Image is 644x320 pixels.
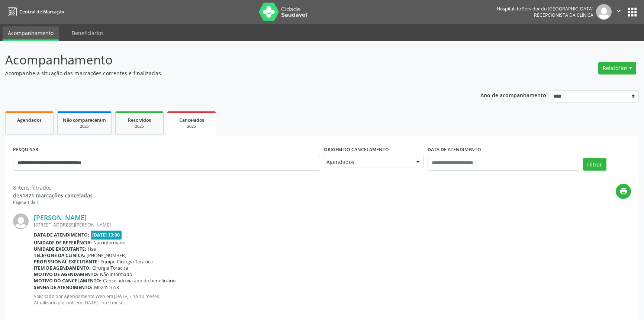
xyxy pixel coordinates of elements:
[34,213,87,222] a: [PERSON_NAME]
[534,12,593,18] span: Recepcionista da clínica
[17,117,42,123] span: Agendados
[34,278,102,284] b: Motivo do cancelamento:
[34,284,93,291] b: Senha de atendimento:
[34,222,631,228] div: [STREET_ADDRESS][PERSON_NAME]
[94,284,119,291] span: M02451658
[34,271,99,278] b: Motivo de agendamento:
[5,6,64,18] a: Central de Marcação
[173,124,210,129] div: 2025
[63,117,106,123] span: Não compareceram
[179,117,204,123] span: Cancelados
[92,265,128,271] span: Cirurgia Toracica
[596,4,612,20] img: img
[128,117,151,123] span: Resolvidos
[13,144,38,156] label: PESQUISAR
[67,26,109,39] a: Beneficiários
[612,4,626,20] button: 
[19,192,93,199] strong: 51821 marcações canceladas
[87,252,126,259] span: [PHONE_NUMBER]
[100,259,153,265] span: Equipe Cirurgia Toracica
[326,158,409,166] span: Agendados
[615,7,623,15] i: 
[34,259,99,265] b: Profissional executante:
[324,144,389,156] label: Origem do cancelamento
[13,213,29,229] img: img
[100,271,132,278] span: Não informado
[480,90,546,99] p: Ano de acompanhamento
[34,293,631,306] p: Solicitado por Agendamento Web em [DATE] - há 10 meses Atualizado por null em [DATE] - há 9 meses
[619,187,628,195] i: print
[13,184,93,191] div: 8 itens filtrados
[626,6,639,19] button: apps
[428,144,481,156] label: DATA DE ATENDIMENTO
[91,231,122,239] span: [DATE] 13:00
[121,124,158,129] div: 2025
[497,6,593,12] div: Hospital do Servidor do [GEOGRAPHIC_DATA]
[3,26,59,41] a: Acompanhamento
[103,278,176,284] span: Cancelado via app do beneficiário
[34,240,92,246] b: Unidade de referência:
[598,62,636,75] button: Relatórios
[13,199,93,206] div: Página 1 de 1
[93,240,125,246] span: Não informado
[34,246,86,252] b: Unidade executante:
[63,124,106,129] div: 2025
[34,265,91,271] b: Item de agendamento:
[5,51,449,69] p: Acompanhamento
[34,232,89,238] b: Data de atendimento:
[616,184,631,199] button: print
[34,252,85,259] b: Telefone da clínica:
[19,9,64,15] span: Central de Marcação
[88,246,96,252] span: Hse
[5,69,449,77] p: Acompanhe a situação das marcações correntes e finalizadas
[13,191,93,199] div: de
[583,158,606,171] button: Filtrar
